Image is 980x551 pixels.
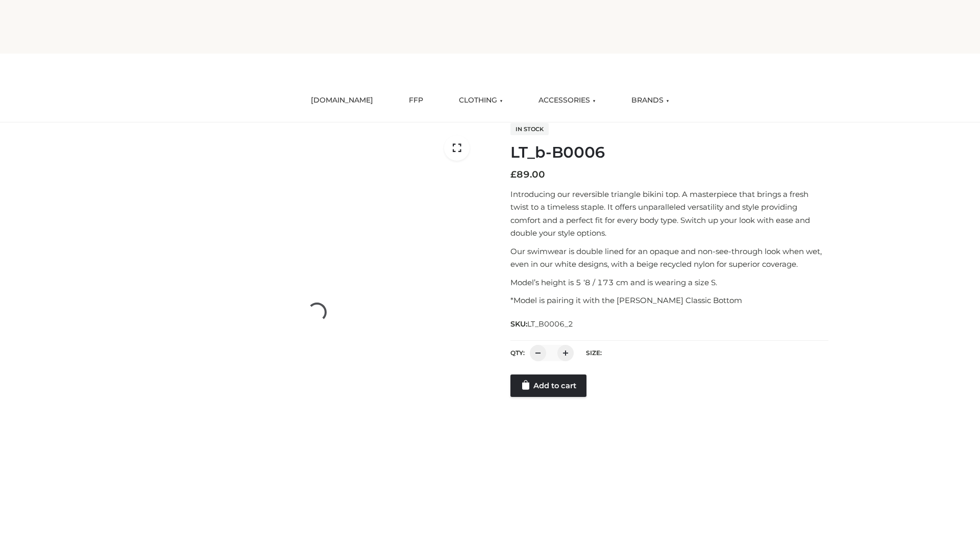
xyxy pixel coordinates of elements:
p: Model’s height is 5 ‘8 / 173 cm and is wearing a size S. [510,276,828,289]
p: *Model is pairing it with the [PERSON_NAME] Classic Bottom [510,294,828,307]
bdi: 89.00 [510,169,545,180]
h1: LT_b-B0006 [510,143,828,162]
a: Add to cart [510,374,586,397]
p: Introducing our reversible triangle bikini top. A masterpiece that brings a fresh twist to a time... [510,188,828,240]
span: LT_B0006_2 [527,319,573,329]
a: [DOMAIN_NAME] [303,89,381,112]
a: ACCESSORIES [531,89,603,112]
label: Size: [586,349,602,357]
label: QTY: [510,349,525,357]
a: BRANDS [624,89,677,112]
span: £ [510,169,517,180]
a: FFP [401,89,431,112]
a: CLOTHING [451,89,510,112]
p: Our swimwear is double lined for an opaque and non-see-through look when wet, even in our white d... [510,245,828,271]
span: In stock [510,123,549,135]
span: SKU: [510,318,574,330]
